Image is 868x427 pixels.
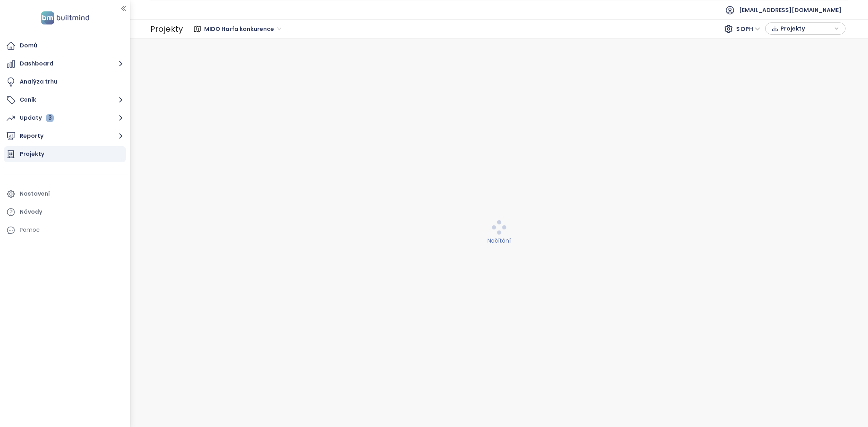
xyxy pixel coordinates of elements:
div: 3 [46,114,54,122]
a: Návody [4,204,126,220]
div: Nastavení [20,189,50,199]
button: Dashboard [4,56,126,72]
a: Analýza trhu [4,74,126,90]
button: Ceník [4,92,126,108]
div: Pomoc [4,222,126,238]
div: Pomoc [20,225,40,235]
div: Domů [20,41,37,51]
span: Projekty [780,22,832,35]
span: MIDO Harfa konkurence [204,23,281,35]
div: Analýza trhu [20,77,57,87]
a: Projekty [4,146,126,162]
div: Načítání [135,236,863,245]
div: button [770,22,841,35]
span: [EMAIL_ADDRESS][DOMAIN_NAME] [739,0,841,20]
button: Updaty 3 [4,110,126,126]
img: logo [39,10,92,26]
div: Projekty [20,149,44,159]
button: Reporty [4,128,126,144]
a: Nastavení [4,186,126,202]
div: Projekty [150,21,183,37]
div: Updaty [20,113,54,123]
a: Domů [4,38,126,54]
span: S DPH [736,23,760,35]
div: Návody [20,207,42,217]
